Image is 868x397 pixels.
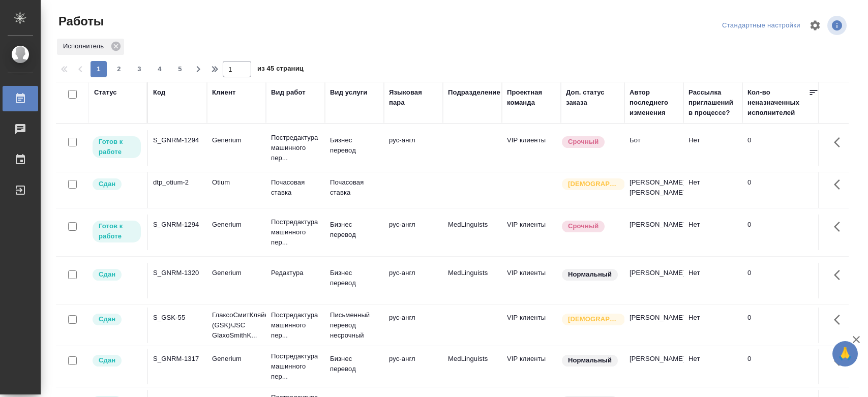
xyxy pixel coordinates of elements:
[92,268,142,282] div: Менеджер проверил работу исполнителя, передает ее на следующий этап
[384,349,443,384] td: рус-англ
[683,215,742,250] td: Нет
[747,87,809,118] div: Кол-во неназначенных исполнителей
[172,61,188,77] button: 5
[568,355,612,365] p: Нормальный
[624,308,683,343] td: [PERSON_NAME]
[99,221,135,241] p: Готов к работе
[131,61,147,77] button: 3
[624,215,683,250] td: [PERSON_NAME]
[99,314,115,324] p: Сдан
[742,308,824,343] td: 0
[568,221,598,231] p: Срочный
[99,355,115,365] p: Сдан
[502,130,561,166] td: VIP клиенты
[153,87,165,98] div: Код
[99,137,135,157] p: Готов к работе
[828,263,852,287] button: Здесь прячутся важные кнопки
[330,310,379,341] p: Письменный перевод несрочный
[99,269,115,280] p: Сдан
[624,263,683,298] td: [PERSON_NAME]
[153,354,202,364] div: S_GNRM-1317
[828,130,852,155] button: Здесь прячутся важные кнопки
[568,137,598,147] p: Срочный
[828,172,852,197] button: Здесь прячутся важные кнопки
[828,349,852,373] button: Здесь прячутся важные кнопки
[271,351,320,382] p: Постредактура машинного пер...
[92,135,142,159] div: Исполнитель может приступить к работе
[683,349,742,384] td: Нет
[330,135,379,156] p: Бизнес перевод
[507,87,556,108] div: Проектная команда
[683,130,742,166] td: Нет
[271,310,320,341] p: Постредактура машинного пер...
[330,87,368,98] div: Вид услуги
[111,61,127,77] button: 2
[271,217,320,248] p: Постредактура машинного пер...
[689,87,737,118] div: Рассылка приглашений в процессе?
[742,130,824,166] td: 0
[92,354,142,368] div: Менеджер проверил работу исполнителя, передает ее на следующий этап
[212,310,261,341] p: ГлаксоСмитКляйн (GSK)\JSC GlaxoSmithK...
[624,130,683,166] td: Бот
[624,349,683,384] td: [PERSON_NAME]
[742,215,824,250] td: 0
[92,220,142,243] div: Исполнитель может приступить к работе
[271,177,320,198] p: Почасовая ставка
[94,87,117,98] div: Статус
[502,349,561,384] td: VIP клиенты
[153,220,202,230] div: S_GNRM-1294
[803,13,827,38] span: Настроить таблицу
[832,341,858,367] button: 🙏
[828,215,852,239] button: Здесь прячутся важные кнопки
[99,179,115,189] p: Сдан
[384,263,443,298] td: рус-англ
[271,268,320,278] p: Редактура
[212,220,261,230] p: Generium
[131,64,147,74] span: 3
[624,172,683,208] td: [PERSON_NAME] [PERSON_NAME]
[212,87,235,98] div: Клиент
[111,64,127,74] span: 2
[502,263,561,298] td: VIP клиенты
[212,268,261,278] p: Generium
[568,179,619,189] p: [DEMOGRAPHIC_DATA]
[742,263,824,298] td: 0
[502,308,561,343] td: VIP клиенты
[153,135,202,145] div: S_GNRM-1294
[836,343,854,364] span: 🙏
[720,18,803,34] div: split button
[271,133,320,163] p: Постредактура машинного пер...
[330,177,379,198] p: Почасовая ставка
[257,63,304,77] span: из 45 страниц
[443,263,502,298] td: MedLinguists
[384,308,443,343] td: рус-англ
[92,177,142,191] div: Менеджер проверил работу исполнителя, передает ее на следующий этап
[443,215,502,250] td: MedLinguists
[212,354,261,364] p: Generium
[271,87,306,98] div: Вид работ
[153,268,202,278] div: S_GNRM-1320
[443,349,502,384] td: MedLinguists
[568,314,619,324] p: [DEMOGRAPHIC_DATA]
[212,177,261,188] p: Оtium
[827,16,849,35] span: Посмотреть информацию
[63,41,107,51] p: Исполнитель
[683,172,742,208] td: Нет
[330,354,379,374] p: Бизнес перевод
[683,263,742,298] td: Нет
[683,308,742,343] td: Нет
[389,87,438,108] div: Языковая пара
[502,215,561,250] td: VIP клиенты
[153,313,202,323] div: S_GSK-55
[56,13,104,29] span: Работы
[172,64,188,74] span: 5
[212,135,261,145] p: Generium
[742,349,824,384] td: 0
[384,215,443,250] td: рус-англ
[153,177,202,188] div: dtp_otium-2
[566,87,619,108] div: Доп. статус заказа
[92,313,142,326] div: Менеджер проверил работу исполнителя, передает ее на следующий этап
[152,61,168,77] button: 4
[448,87,500,98] div: Подразделение
[152,64,168,74] span: 4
